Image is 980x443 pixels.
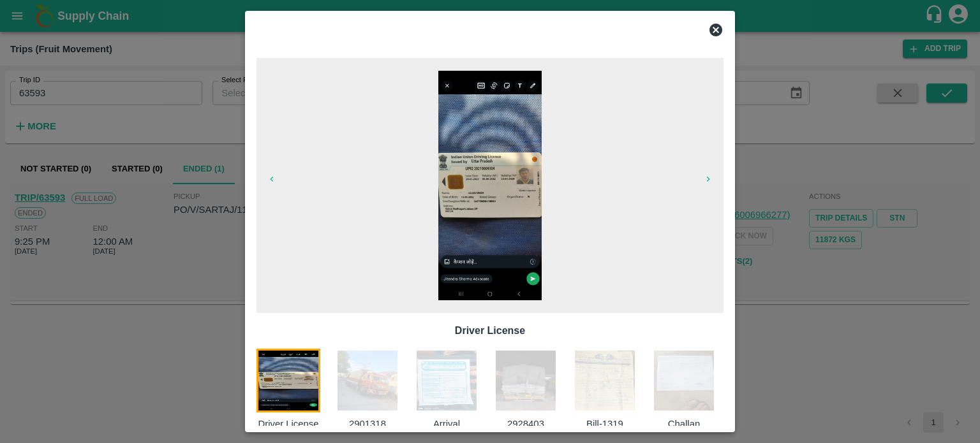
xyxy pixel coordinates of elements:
img: https://app.vegrow.in/rails/active_storage/blobs/redirect/eyJfcmFpbHMiOnsiZGF0YSI6MTg3MjA0NSwicHV... [652,349,716,412]
img: https://app.vegrow.in/rails/active_storage/blobs/redirect/eyJfcmFpbHMiOnsiZGF0YSI6MTg1MzMzNiwicHV... [438,71,541,300]
img: https://app.vegrow.in/rails/active_storage/blobs/redirect/eyJfcmFpbHMiOnsiZGF0YSI6MTg3MDc4OSwicHV... [494,349,558,412]
img: https://app.vegrow.in/rails/active_storage/blobs/redirect/eyJfcmFpbHMiOnsiZGF0YSI6MTg1MzMzNiwicHV... [256,349,320,412]
p: Driver License [256,417,320,431]
img: https://app.vegrow.in/rails/active_storage/blobs/redirect/eyJfcmFpbHMiOnsiZGF0YSI6MTg1NTg4NiwicHV... [573,349,637,412]
img: https://app.vegrow.in/rails/active_storage/blobs/redirect/eyJfcmFpbHMiOnsiZGF0YSI6MTg3MTc0MSwicHV... [415,349,479,412]
p: Bill-1319 [573,417,637,431]
p: Challan [652,417,716,431]
p: 2928403 [494,417,558,431]
p: Driver License [267,323,713,338]
img: https://app.vegrow.in/rails/active_storage/blobs/redirect/eyJfcmFpbHMiOnsiZGF0YSI6MTg1MzMwNywicHV... [336,349,399,412]
p: 2901318 [336,417,399,431]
